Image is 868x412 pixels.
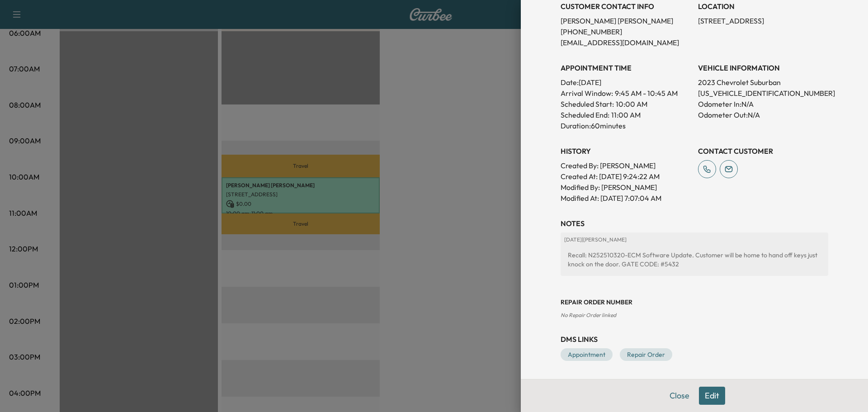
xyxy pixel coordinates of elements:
[561,62,691,73] h3: APPOINTMENT TIME
[561,218,828,229] h3: NOTES
[561,171,691,182] p: Created At : [DATE] 9:24:22 AM
[561,334,828,345] h3: DMS Links
[561,26,691,37] p: [PHONE_NUMBER]
[561,312,616,318] span: No Repair Order linked
[698,15,828,26] p: [STREET_ADDRESS]
[620,348,672,361] a: Repair Order
[561,109,609,120] p: Scheduled End:
[698,77,828,88] p: 2023 Chevrolet Suburban
[698,1,828,12] h3: LOCATION
[664,387,695,405] button: Close
[561,120,691,131] p: Duration: 60 minutes
[615,88,678,99] span: 9:45 AM - 10:45 AM
[564,236,825,243] p: [DATE] | [PERSON_NAME]
[698,88,828,99] p: [US_VEHICLE_IDENTIFICATION_NUMBER]
[564,247,825,272] div: Recall: N252510320-ECM Software Update. Customer will be home to hand off keys just knock on the ...
[698,62,828,73] h3: VEHICLE INFORMATION
[611,109,641,120] p: 11:00 AM
[561,182,691,193] p: Modified By : [PERSON_NAME]
[561,193,691,204] p: Modified At : [DATE] 7:07:04 AM
[698,146,828,156] h3: CONTACT CUSTOMER
[561,146,691,156] h3: History
[561,37,691,48] p: [EMAIL_ADDRESS][DOMAIN_NAME]
[561,77,691,88] p: Date: [DATE]
[698,109,828,120] p: Odometer Out: N/A
[561,1,691,12] h3: CUSTOMER CONTACT INFO
[561,348,613,361] a: Appointment
[561,298,828,307] h3: Repair Order number
[699,387,725,405] button: Edit
[561,160,691,171] p: Created By : [PERSON_NAME]
[698,99,828,109] p: Odometer In: N/A
[561,88,691,99] p: Arrival Window:
[561,15,691,26] p: [PERSON_NAME] [PERSON_NAME]
[616,99,647,109] p: 10:00 AM
[561,99,614,109] p: Scheduled Start:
